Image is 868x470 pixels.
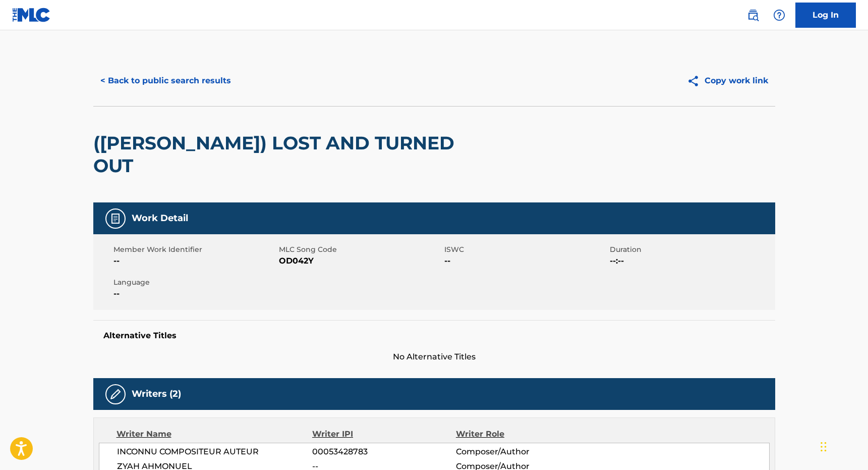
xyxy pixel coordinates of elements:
[132,213,188,224] h5: Work Detail
[93,351,775,363] span: No Alternative Titles
[769,5,789,25] div: Help
[109,213,122,225] img: Work Detail
[132,388,181,400] h5: Writers (2)
[279,244,442,255] span: MLC Song Code
[109,388,122,400] img: Writers
[117,428,313,440] div: Writer Name
[795,3,856,28] a: Log In
[113,244,276,255] span: Member Work Identifier
[444,244,607,255] span: ISWC
[818,422,868,470] iframe: Chat Widget
[113,277,276,288] span: Language
[117,446,313,458] span: INCONNU COMPOSITEUR AUTEUR
[279,255,442,267] span: OD042Y
[610,244,773,255] span: Duration
[747,9,759,21] img: search
[93,132,502,177] h2: ([PERSON_NAME]) LOST AND TURNED OUT
[113,255,276,267] span: --
[456,446,587,458] span: Composer/Author
[93,68,238,93] button: < Back to public search results
[444,255,607,267] span: --
[610,255,773,267] span: --:--
[743,5,763,25] a: Public Search
[680,68,775,93] button: Copy work link
[773,9,785,21] img: help
[312,428,456,440] div: Writer IPI
[113,288,276,300] span: --
[312,446,455,458] span: 00053428783
[821,432,827,462] div: Drag
[103,331,765,341] h5: Alternative Titles
[12,8,51,22] img: MLC Logo
[687,75,705,87] img: Copy work link
[456,428,587,440] div: Writer Role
